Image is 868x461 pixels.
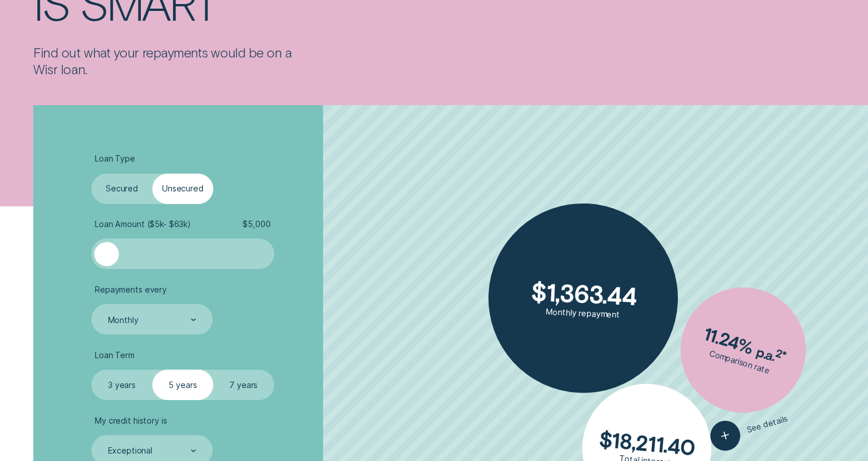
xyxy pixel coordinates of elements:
p: Find out what your repayments would be on a Wisr loan. [33,44,297,77]
label: 3 years [91,370,152,400]
label: 7 years [213,370,274,400]
div: Monthly [108,315,139,325]
button: See details [706,404,791,454]
span: $ 5,000 [243,219,270,229]
span: Loan Type [95,153,135,164]
span: Loan Term [95,350,135,360]
span: Repayments every [95,285,167,295]
div: Exceptional [108,446,152,456]
span: Loan Amount ( $5k - $63k ) [95,219,191,229]
label: 5 years [152,370,213,400]
span: My credit history is [95,416,167,426]
label: Secured [91,174,152,204]
label: Unsecured [152,174,213,204]
span: See details [745,413,788,434]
